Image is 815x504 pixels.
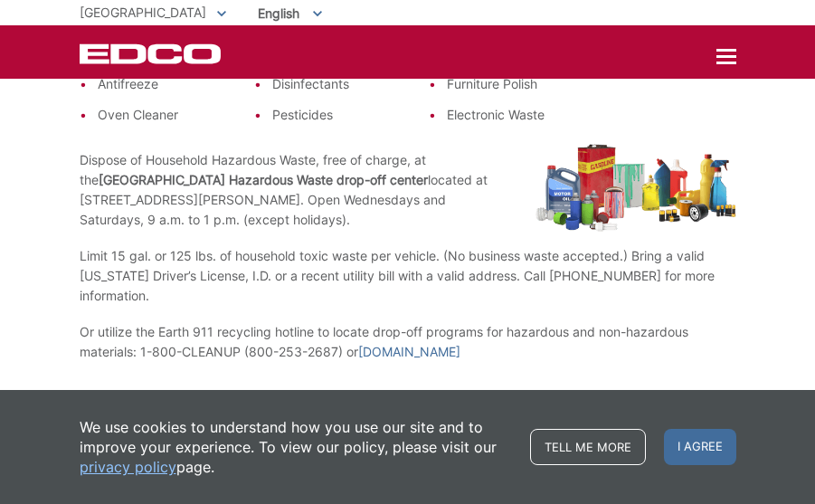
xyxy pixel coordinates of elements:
a: Tell me more [530,429,646,465]
p: Limit 15 gal. or 125 lbs. of household toxic waste per vehicle. (No business waste accepted.) Bri... [80,246,736,306]
li: Furniture Polish [447,74,585,94]
p: Or utilize the Earth 911 recycling hotline to locate drop-off programs for hazardous and non-haza... [80,322,736,362]
span: [GEOGRAPHIC_DATA] [80,5,206,20]
p: Dispose of Household Hazardous Waste, free of charge, at the located at [STREET_ADDRESS][PERSON_N... [80,150,508,230]
p: We use cookies to understand how you use our site and to improve your experience. To view our pol... [80,417,512,477]
a: EDCD logo. Return to the homepage. [80,43,223,64]
li: Antifreeze [98,74,236,94]
li: Disinfectants [272,74,411,94]
a: [DOMAIN_NAME] [358,342,460,362]
span: I agree [664,429,736,465]
img: Pile of leftover household hazardous waste [535,144,736,232]
li: Oven Cleaner [98,105,236,125]
a: privacy policy [80,457,176,477]
h2: Paint [80,387,736,407]
li: Pesticides [272,105,411,125]
li: Electronic Waste [447,105,585,125]
strong: [GEOGRAPHIC_DATA] Hazardous Waste drop-off center [99,172,428,187]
